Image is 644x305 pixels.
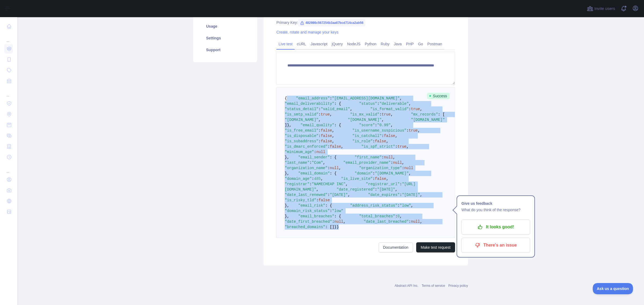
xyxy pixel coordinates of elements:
span: "low" [332,209,343,213]
a: Live test [276,40,295,48]
span: "email_breaches" [298,214,334,218]
span: } [334,225,336,229]
span: , [391,112,393,117]
span: , [400,96,402,101]
span: Invite users [594,6,615,12]
span: null [330,166,339,170]
span: "Com" [312,161,323,165]
a: Create, rotate and manage your keys [276,30,338,34]
span: : [330,209,332,213]
span: , [395,134,397,138]
span: : [382,155,384,159]
button: It looks good! [462,220,530,235]
span: null [411,220,420,224]
span: "email_address" [296,96,330,101]
span: "total_breaches" [359,214,395,218]
span: "domain_age" [285,177,312,181]
span: "date_last_breached" [364,220,409,224]
span: } [336,225,339,229]
span: , [321,177,323,181]
span: : [373,177,375,181]
span: "date_expires" [368,193,400,197]
span: , [343,220,345,224]
span: null [334,220,343,224]
span: ] [285,123,287,127]
span: null [404,166,413,170]
span: "last_name" [285,161,309,165]
span: "registrar_url" [366,182,400,186]
span: , [411,203,413,208]
span: null [393,161,402,165]
span: false [321,134,332,138]
h1: Give us feedback [462,200,530,207]
span: : [407,128,409,133]
span: : [391,161,393,165]
span: , [316,187,319,192]
span: , [420,107,422,111]
span: "email_sender" [298,155,330,159]
span: "is_dmarc_enforced" [285,144,328,149]
span: 0 [397,214,400,218]
span: true [409,128,418,133]
span: : [309,182,312,186]
span: , [420,220,422,224]
span: , [382,118,384,122]
span: : [316,198,319,202]
span: "[EMAIL_ADDRESS][DOMAIN_NAME]" [332,96,400,101]
span: , [350,107,352,111]
span: "date_last_renewed" [285,193,328,197]
span: "status" [359,102,377,106]
span: "is_format_valid" [370,107,409,111]
span: "[DATE]" [402,193,420,197]
span: "minimum_age" [285,150,314,154]
span: "is_live_site" [341,177,373,181]
span: : [373,171,375,176]
span: , [341,144,343,149]
iframe: Toggle Customer Support [593,283,633,294]
span: "is_risky_tld" [285,198,316,202]
a: cURL [295,40,308,48]
span: "status_detail" [285,107,319,111]
span: : [375,187,377,192]
span: : [328,166,330,170]
span: true [321,112,330,117]
a: Go [416,40,425,48]
span: "email_domain" [298,171,330,176]
span: , [323,161,325,165]
span: , [332,128,334,133]
span: }, [285,214,289,218]
span: "low" [400,203,411,208]
span: : [395,144,397,149]
span: , [395,187,397,192]
span: "email_quality" [301,123,334,127]
span: : [319,134,321,138]
span: , [330,112,332,117]
span: , [386,139,388,143]
div: Primary Key: [276,20,455,25]
a: jQuery [330,40,345,48]
a: Javascript [308,40,330,48]
span: : { [330,171,336,176]
div: ... [4,32,13,43]
a: Terms of service [422,284,445,288]
span: , [346,182,348,186]
span: : [319,112,321,117]
span: , [319,118,321,122]
span: 482986c567254b3aa67bcd714ca2ab56 [298,19,365,27]
span: "[URL][DOMAIN_NAME]" [285,182,415,192]
a: Documentation [379,242,413,252]
span: : [319,128,321,133]
span: , [402,161,404,165]
span: : { [325,203,332,208]
span: : [373,139,375,143]
span: : [314,150,316,154]
span: "date_registered" [336,187,375,192]
span: "is_username_suspicious" [352,128,407,133]
span: "is_catchall" [352,134,382,138]
span: : [319,107,321,111]
span: : [382,134,384,138]
span: : [375,123,377,127]
span: true [397,144,407,149]
span: "email_risk" [298,203,325,208]
span: "0.99" [377,123,391,127]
